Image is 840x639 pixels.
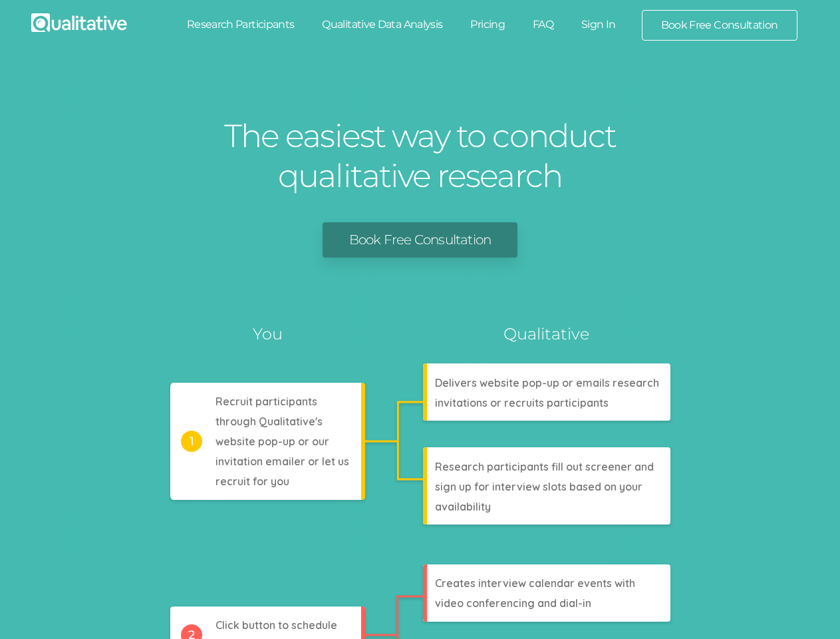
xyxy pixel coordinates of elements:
[189,434,194,449] tspan: 1
[215,475,289,488] tspan: recruit for you
[519,10,567,39] a: FAQ
[456,10,519,39] a: Pricing
[215,455,349,468] tspan: invitation emailer or let us
[221,116,620,196] h1: The easiest way to conduct qualitative research
[435,500,491,513] tspan: availability
[215,618,337,632] tspan: Click button to schedule
[435,460,654,473] tspan: Research participants fill out screener and
[323,222,517,258] a: Book Free Consultation
[173,10,309,39] a: Research Participants
[308,10,456,39] a: Qualitative Data Analysis
[435,396,609,409] tspan: invitations or recruits participants
[253,324,283,343] tspan: You
[31,13,127,32] img: Qualitative
[435,596,591,610] tspan: video conferencing and dial-in
[435,480,642,493] tspan: sign up for interview slots based on your
[215,435,329,448] tspan: website pop-up or our
[435,576,635,590] tspan: Creates interview calendar events with
[215,415,323,428] tspan: through Qualitative's
[435,376,659,389] tspan: Delivers website pop-up or emails research
[642,11,797,40] a: Book Free Consultation
[215,395,317,408] tspan: Recruit participants
[567,10,630,39] a: Sign In
[503,324,589,343] tspan: Qualitative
